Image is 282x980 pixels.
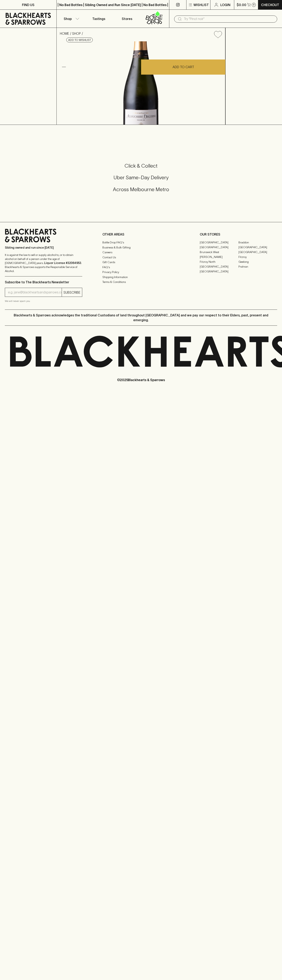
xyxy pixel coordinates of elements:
[261,2,279,7] p: Checkout
[102,265,180,270] a: FAQ's
[238,254,277,259] a: Fitzroy
[102,270,180,275] a: Privacy Policy
[200,250,238,254] a: Brunswick West
[72,32,81,35] a: SHOP
[141,59,225,75] button: ADD TO CART
[102,232,180,237] p: OTHER AREAS
[92,16,105,21] p: Tastings
[194,2,209,7] p: Wishlist
[200,259,238,264] a: Fitzroy North
[22,2,34,7] p: FIND US
[200,269,238,274] a: [GEOGRAPHIC_DATA]
[122,16,132,21] p: Stores
[212,29,224,40] button: Add to wishlist
[102,245,180,250] a: Business & Bulk Gifting
[173,65,194,69] p: ADD TO CART
[8,313,274,322] p: Blackhearts & Sparrows acknowledges the traditional Custodians of land throughout [GEOGRAPHIC_DAT...
[5,280,82,285] p: Subscribe to The Blackhearts Newsletter
[102,260,180,265] a: Gift Cards
[62,288,82,297] button: SUBSCRIBE
[64,16,72,21] p: Shop
[253,4,255,6] p: 0
[44,261,81,265] strong: Liquor License #32064953
[238,259,277,264] a: Geelong
[200,232,277,237] p: OUR STORES
[102,280,180,285] a: Terms & Conditions
[237,2,246,7] p: $0.00
[5,246,82,250] p: Sibling owned and run since [DATE]
[238,250,277,254] a: [GEOGRAPHIC_DATA]
[184,16,274,22] input: Try "Pinot noir"
[5,299,82,303] p: We will never spam you
[85,10,113,28] a: Tastings
[220,2,230,7] p: Login
[8,289,62,296] input: e.g. jane@blackheartsandsparrows.com.au
[57,10,85,28] button: Shop
[238,264,277,269] a: Prahran
[5,163,277,169] h5: Click & Collect
[60,32,69,35] a: HOME
[238,245,277,250] a: [GEOGRAPHIC_DATA]
[5,253,82,273] p: It is against the law to sell or supply alcohol to, or to obtain alcohol on behalf of a person un...
[200,264,238,269] a: [GEOGRAPHIC_DATA]
[5,146,277,214] div: Call to action block
[113,10,141,28] a: Stores
[66,38,93,42] button: Add to wishlist
[102,240,180,245] a: Bottle Drop FAQ's
[200,240,238,245] a: [GEOGRAPHIC_DATA]
[102,255,180,260] a: Contact Us
[200,245,238,250] a: [GEOGRAPHIC_DATA]
[102,275,180,279] a: Shipping Information
[102,250,180,255] a: Careers
[238,240,277,245] a: Braddon
[5,186,277,193] h5: Across Melbourne Metro
[57,41,225,125] img: 40619.png
[5,174,277,181] h5: Uber Same-Day Delivery
[200,254,238,259] a: [PERSON_NAME]
[63,290,80,295] p: SUBSCRIBE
